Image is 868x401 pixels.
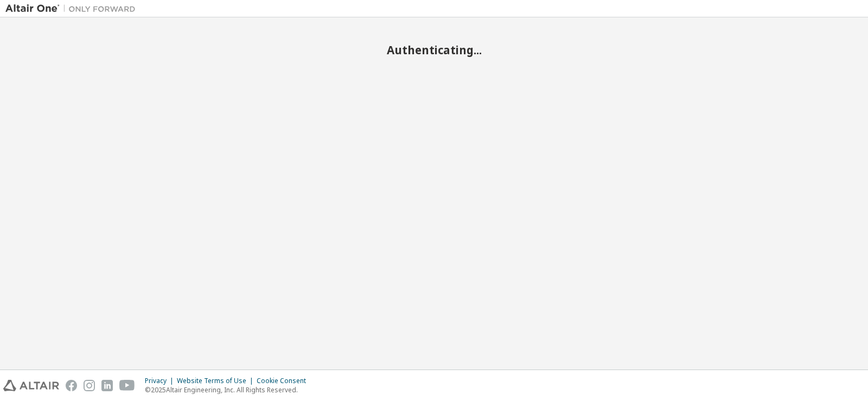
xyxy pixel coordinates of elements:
[66,380,77,391] img: facebook.svg
[5,3,141,14] img: Altair One
[119,380,135,391] img: youtube.svg
[5,43,863,57] h2: Authenticating...
[145,385,312,394] p: © 2025 Altair Engineering, Inc. All Rights Reserved.
[101,380,113,391] img: linkedin.svg
[84,380,95,391] img: instagram.svg
[177,377,257,385] div: Website Terms of Use
[3,380,59,391] img: altair_logo.svg
[257,377,312,385] div: Cookie Consent
[145,377,177,385] div: Privacy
